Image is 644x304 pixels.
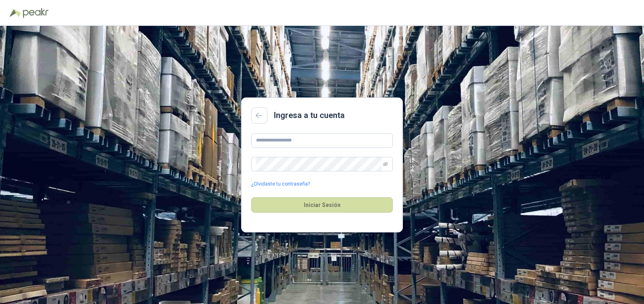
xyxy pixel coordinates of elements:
span: eye-invisible [383,162,388,167]
img: Peakr [23,8,49,18]
h2: Ingresa a tu cuenta [274,109,345,122]
button: Iniciar Sesión [251,197,393,213]
img: Logo [10,9,21,17]
a: ¿Olvidaste tu contraseña? [251,180,310,188]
